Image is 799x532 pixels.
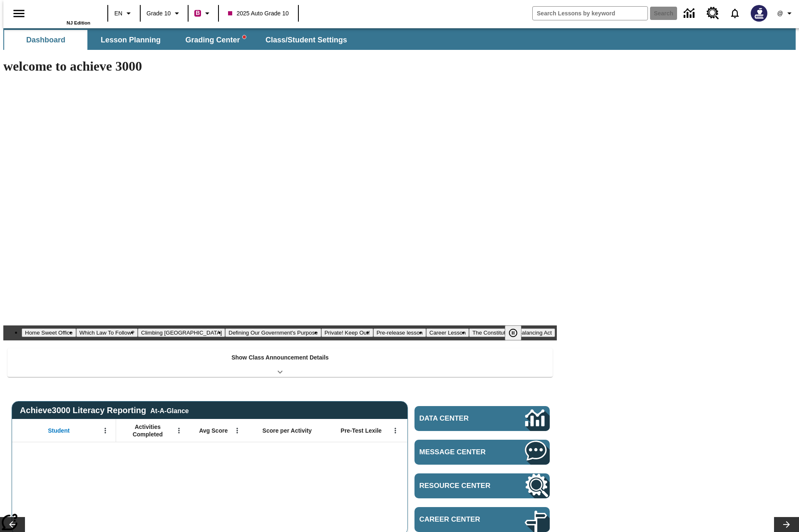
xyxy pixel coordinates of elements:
[101,35,161,45] span: Lesson Planning
[419,482,500,490] span: Resource Center
[266,35,347,45] span: Class/Student Settings
[751,5,767,22] img: Avatar
[772,6,799,21] button: Profile/Settings
[36,4,90,20] a: Home
[746,2,772,24] button: Select a new avatar
[389,424,402,437] button: Open Menu
[263,427,312,434] span: Score per Activity
[185,35,246,45] span: Grading Center
[774,517,799,532] button: Lesson carousel, Next
[99,424,112,437] button: Open Menu
[533,7,648,20] input: search field
[173,424,185,437] button: Open Menu
[724,2,746,24] a: Notifications
[150,406,189,415] div: At-A-Glance
[419,414,497,423] span: Data Center
[7,1,31,26] button: Open side menu
[174,30,257,50] button: Grading Center
[414,507,550,532] a: Career Center
[505,325,530,340] div: Pause
[414,440,550,465] a: Message Center
[22,328,76,337] button: Slide 1 Home Sweet Office
[67,20,90,25] span: NJ Edition
[76,328,138,337] button: Slide 2 Which Law To Follow?
[702,2,724,25] a: Resource Center, Will open in new tab
[89,30,172,50] button: Lesson Planning
[426,328,469,337] button: Slide 7 Career Lesson
[114,9,122,18] span: EN
[259,30,354,50] button: Class/Student Settings
[243,35,246,39] svg: writing assistant alert
[777,9,783,18] span: @
[36,3,90,25] div: Home
[7,348,553,377] div: Show Class Announcement Details
[143,6,185,21] button: Grade: Grade 10, Select a grade
[679,2,702,25] a: Data Center
[120,423,175,438] span: Activities Completed
[191,6,216,21] button: Boost Class color is violet red. Change class color
[373,328,426,337] button: Slide 6 Pre-release lesson
[469,328,555,337] button: Slide 8 The Constitution's Balancing Act
[199,427,228,434] span: Avg Score
[111,6,137,21] button: Language: EN, Select a language
[505,325,521,340] button: Pause
[3,59,557,74] h1: welcome to achieve 3000
[3,30,355,50] div: SubNavbar
[419,515,500,524] span: Career Center
[20,406,189,415] span: Achieve3000 Literacy Reporting
[414,406,550,431] a: Data Center
[138,328,225,337] button: Slide 3 Climbing Mount Tai
[225,328,321,337] button: Slide 4 Defining Our Government's Purpose
[146,9,171,18] span: Grade 10
[228,9,288,18] span: 2025 Auto Grade 10
[419,448,500,456] span: Message Center
[414,473,550,498] a: Resource Center, Will open in new tab
[26,35,65,45] span: Dashboard
[4,30,87,50] button: Dashboard
[231,353,329,362] p: Show Class Announcement Details
[341,427,382,434] span: Pre-Test Lexile
[231,424,243,437] button: Open Menu
[3,28,796,50] div: SubNavbar
[48,427,69,434] span: Student
[321,328,373,337] button: Slide 5 Private! Keep Out!
[196,8,200,18] span: B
